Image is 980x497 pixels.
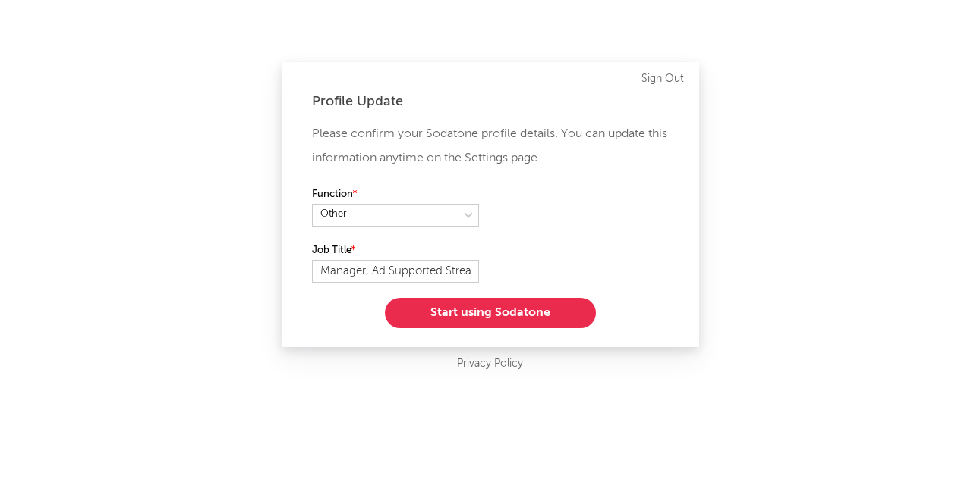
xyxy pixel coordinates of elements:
label: Function [312,186,479,204]
a: Sign Out [641,70,684,88]
label: Job Title [312,242,479,260]
button: Start using Sodatone [385,298,596,328]
a: Privacy Policy [457,355,523,374]
div: Profile Update [312,92,669,111]
p: Please confirm your Sodatone profile details. You can update this information anytime on the Sett... [312,122,669,170]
